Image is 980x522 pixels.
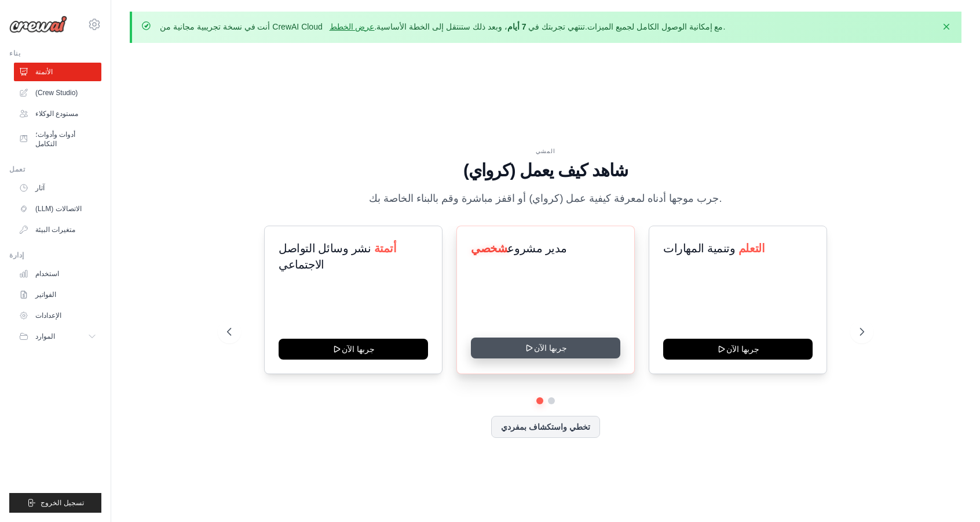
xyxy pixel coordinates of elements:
[491,416,600,438] button: تخطي واستكشاف بمفردي
[922,466,980,522] div: Chat tool
[663,242,736,255] font: وتنمية المهارات
[35,68,53,76] font: الأتمتة
[35,270,59,278] font: استخدام
[471,242,507,255] font: شخصي
[35,291,56,299] font: الفواتير
[14,63,101,81] a: الأتمتة
[35,226,75,234] font: متغيرات البيئة
[501,422,590,432] font: تخطي واستكشاف بمفردي
[14,104,101,123] a: مستودع الوكلاء
[14,327,101,346] button: الموارد
[14,84,101,102] a: (Crew Studio)
[14,179,101,197] a: آثار
[723,22,725,31] font: .
[14,125,101,153] a: أدوات وأدوات؛ التكامل
[14,306,101,325] a: الإعدادات
[160,22,723,31] font: أنت في نسخة تجريبية مجانية من CrewAI Cloud مع إمكانية الوصول الكامل لجميع الميزات.تنتهي تجربتك في
[507,242,567,255] font: مدير مشروع
[536,148,555,154] font: المشي
[471,338,620,358] button: جربها الآن
[330,22,375,31] a: عرض الخطط
[279,339,428,360] button: جربها الآن
[35,130,75,148] font: أدوات وأدوات؛ التكامل
[9,493,101,513] button: تسجيل الخروج
[41,499,83,507] font: تسجيل الخروج
[35,110,78,118] font: مستودع الوكلاء
[375,22,507,31] font: ، وبعد ذلك ستنتقل إلى الخطة الأساسية.
[35,89,78,97] font: (Crew Studio)
[14,200,101,218] a: (LLM) الاتصالات
[374,242,396,255] font: أتمتة
[9,16,67,33] img: شعار
[9,165,25,173] font: تعمل
[463,161,628,180] font: شاهد كيف يعمل (كرواي)
[369,193,722,204] font: جرب موجها أدناه لمعرفة كيفية عمل (كرواي) أو اقفز مباشرة وقم بالبناء الخاصة بك.
[726,345,759,354] font: جربها الآن
[738,242,765,255] font: التعلم
[922,466,980,522] iframe: Chat Widget
[9,251,24,259] font: إدارة
[663,339,813,360] button: جربها الآن
[9,49,20,57] font: بناء
[35,184,45,192] font: آثار
[35,332,55,340] font: الموارد
[341,345,374,354] font: جربها الآن
[14,264,101,283] a: استخدام
[14,285,101,304] a: الفواتير
[35,205,82,213] font: (LLM) الاتصالات
[279,242,371,271] font: نشر وسائل التواصل الاجتماعي
[14,220,101,239] a: متغيرات البيئة
[35,311,61,320] font: الإعدادات
[507,22,526,31] font: 7 أيام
